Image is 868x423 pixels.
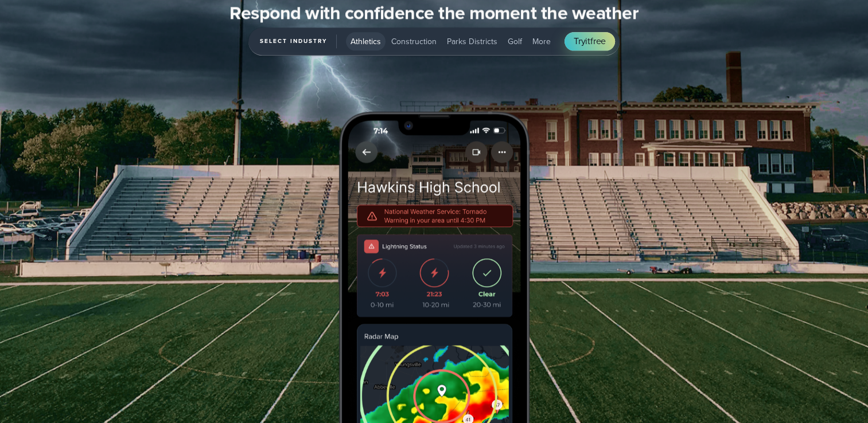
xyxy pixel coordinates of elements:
button: Golf [503,32,527,50]
h3: Respond with confidence the moment the weather changes. [214,1,655,47]
span: Select Industry [260,34,337,48]
span: More [532,36,551,48]
a: Tryitfree [565,32,615,50]
span: it [585,34,590,48]
span: Golf [508,36,522,48]
button: Athletics [346,32,386,50]
span: Try free [574,34,606,48]
button: Parks Districts [442,32,502,50]
span: Construction [391,36,437,48]
button: More [528,32,555,50]
span: Parks Districts [447,36,497,48]
span: Athletics [351,36,381,48]
button: Construction [387,32,441,50]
